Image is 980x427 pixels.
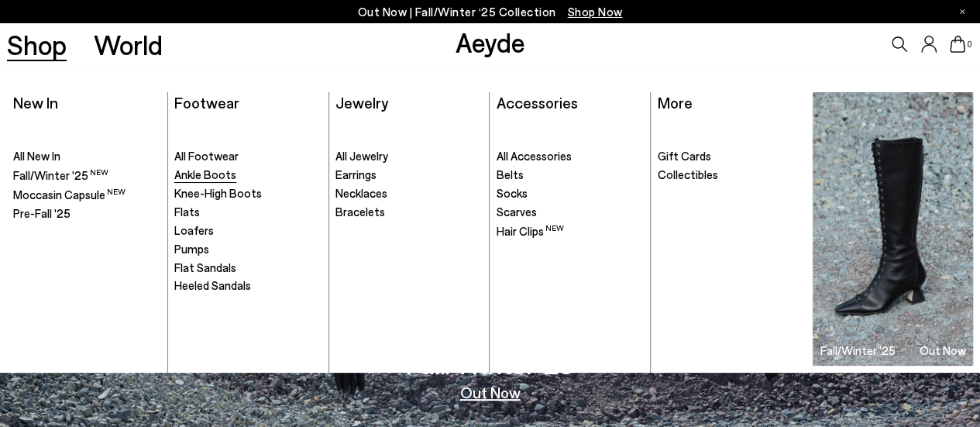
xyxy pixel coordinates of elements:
[335,186,387,200] span: Necklaces
[13,206,160,222] a: Pre-Fall '25
[497,186,528,200] span: Socks
[94,31,163,58] a: World
[174,223,321,239] a: Loafers
[174,205,200,219] span: Flats
[335,186,482,201] a: Necklaces
[174,149,321,164] a: All Footwear
[335,149,482,164] a: All Jewelry
[174,242,209,256] span: Pumps
[358,2,623,22] p: Out Now | Fall/Winter ‘25 Collection
[820,345,896,356] h3: Fall/Winter '25
[13,149,160,164] a: All New In
[13,93,58,112] a: New In
[174,186,321,201] a: Knee-High Boots
[13,188,126,201] span: Moccasin Capsule
[455,26,524,58] a: Aeyde
[13,206,70,220] span: Pre-Fall '25
[406,350,574,377] h3: Fall/Winter '25
[920,345,966,356] h3: Out Now
[568,5,623,19] span: Navigate to /collections/new-in
[335,167,377,181] span: Earrings
[813,92,973,366] a: Fall/Winter '25 Out Now
[13,167,160,184] a: Fall/Winter '25
[965,40,973,49] span: 0
[950,36,965,53] a: 0
[13,168,108,182] span: Fall/Winter '25
[497,149,644,164] a: All Accessories
[335,167,482,183] a: Earrings
[13,149,60,163] span: All New In
[174,242,321,257] a: Pumps
[174,186,262,200] span: Knee-High Boots
[497,223,644,239] a: Hair Clips
[497,93,578,112] a: Accessories
[658,93,693,112] a: More
[497,205,644,220] a: Scarves
[335,149,388,163] span: All Jewelry
[174,167,236,181] span: Ankle Boots
[497,205,537,219] span: Scarves
[658,149,711,163] span: Gift Cards
[13,187,160,203] a: Moccasin Capsule
[174,260,321,276] a: Flat Sandals
[335,205,482,220] a: Bracelets
[7,31,67,58] a: Shop
[174,149,239,163] span: All Footwear
[460,384,521,400] a: Out Now
[174,278,321,294] a: Heeled Sandals
[658,167,718,181] span: Collectibles
[497,224,564,238] span: Hair Clips
[174,93,239,112] a: Footwear
[658,167,805,183] a: Collectibles
[813,92,973,366] img: Group_1295_900x.jpg
[335,93,388,112] a: Jewelry
[497,167,644,183] a: Belts
[174,205,321,220] a: Flats
[174,278,251,292] span: Heeled Sandals
[174,223,214,237] span: Loafers
[174,167,321,183] a: Ankle Boots
[497,167,524,181] span: Belts
[497,186,644,201] a: Socks
[497,149,572,163] span: All Accessories
[658,149,805,164] a: Gift Cards
[174,260,236,274] span: Flat Sandals
[335,205,385,219] span: Bracelets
